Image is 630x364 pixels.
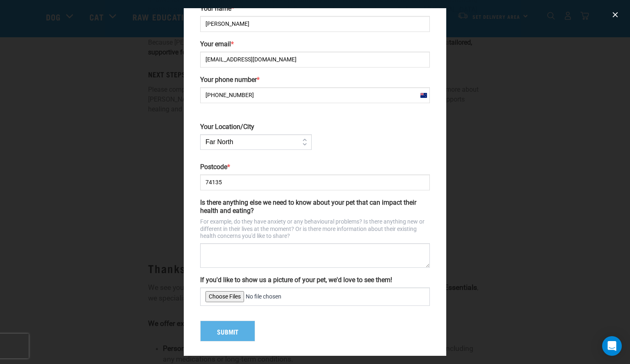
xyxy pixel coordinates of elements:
[200,276,430,284] label: If you'd like to show us a picture of your pet, we'd love to see them!
[200,123,312,131] label: Your Location/City
[200,163,430,171] label: Postcode
[200,5,430,13] label: Your name
[602,336,622,356] div: Open Intercom Messenger
[609,8,622,21] button: close
[200,40,430,48] label: Your email
[200,218,430,240] p: For example, do they have anxiety or any behavioural problems? Is there anything new or different...
[200,76,430,84] label: Your phone number
[200,199,430,215] label: Is there anything else we need to know about your pet that can impact their health and eating?
[417,88,429,103] div: New Zealand: +64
